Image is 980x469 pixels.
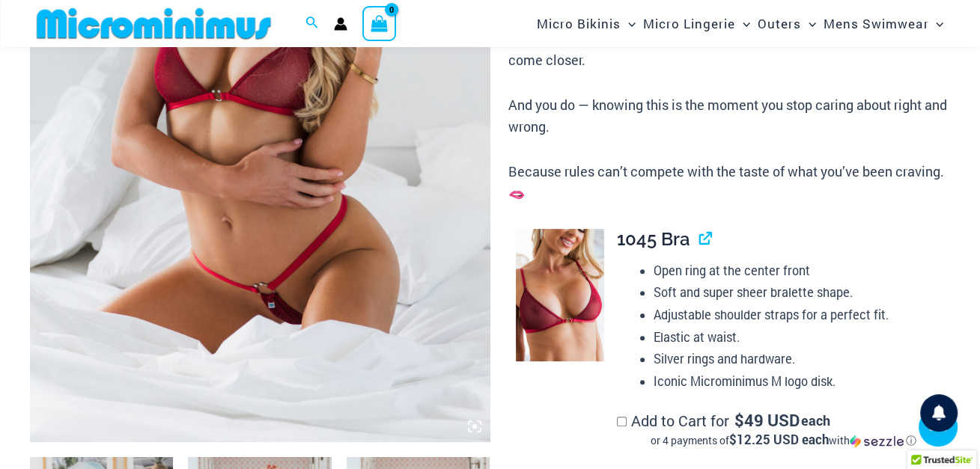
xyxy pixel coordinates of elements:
li: Soft and super sheer bralette shape. [654,281,950,304]
span: Menu Toggle [928,4,943,43]
span: Menu Toggle [621,4,636,43]
li: Elastic at waist. [654,326,950,349]
a: Account icon link [334,17,347,31]
span: each [801,413,830,428]
img: Sezzle [850,435,904,448]
li: Adjustable shoulder straps for a perfect fit. [654,304,950,326]
a: View Shopping Cart, empty [362,6,397,40]
span: Mens Swimwear [824,4,928,43]
div: or 4 payments of with [617,433,950,448]
a: Micro LingerieMenu ToggleMenu Toggle [639,4,754,43]
nav: Site Navigation [531,2,950,45]
a: Search icon link [305,14,319,34]
li: Silver rings and hardware. [654,348,950,370]
span: 49 USD [734,413,800,428]
li: Open ring at the center front [654,260,950,282]
span: $ [734,409,744,431]
a: Mens SwimwearMenu ToggleMenu Toggle [820,4,947,43]
div: or 4 payments of$12.25 USD eachwithSezzle Click to learn more about Sezzle [617,433,950,448]
span: $12.25 USD each [729,431,829,448]
span: Micro Bikinis [537,4,621,43]
img: MM SHOP LOGO FLAT [31,7,277,40]
label: Add to Cart for [617,411,950,448]
a: Micro BikinisMenu ToggleMenu Toggle [533,4,639,43]
span: Outers [758,4,801,43]
span: Menu Toggle [735,4,750,43]
li: Iconic Microminimus M logo disk. [654,370,950,393]
img: Guilty Pleasures Red 1045 Bra [516,229,604,361]
a: OutersMenu ToggleMenu Toggle [754,4,820,43]
span: Menu Toggle [801,4,816,43]
span: 1045 Bra [617,228,690,250]
input: Add to Cart for$49 USD eachor 4 payments of$12.25 USD eachwithSezzle Click to learn more about Se... [617,417,627,426]
span: Micro Lingerie [643,4,735,43]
